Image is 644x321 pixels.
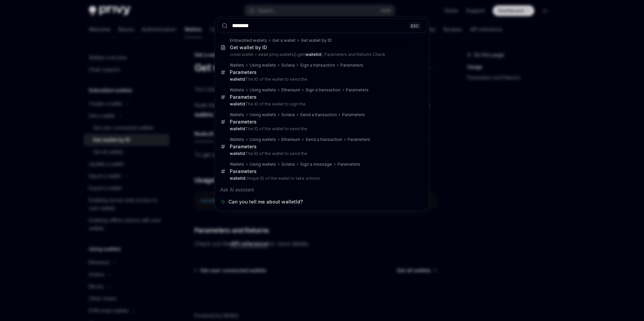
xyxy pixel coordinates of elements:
[300,63,335,68] div: Sign a transaction
[230,45,267,51] div: Get wallet by ID
[337,162,360,167] div: Parameters
[230,112,244,117] div: Wallets
[281,137,300,142] div: Ethereum
[301,38,332,43] div: Get wallet by ID
[230,162,244,167] div: Wallets
[230,77,245,82] b: walletId
[300,162,332,167] div: Sign a message
[230,168,257,174] div: Parameters
[228,198,303,205] span: Can you tell me about walletId?
[342,112,365,117] div: Parameters
[250,63,276,68] div: Using wallets
[230,52,413,57] p: const wallet = await privy.wallets().get( ); Parameters and Returns Check
[230,151,413,156] p: The ID of the wallet to send the
[281,87,300,93] div: Ethereum
[230,126,413,132] p: The ID of the wallet to send the
[230,77,413,82] p: The ID of the wallet to send the
[281,112,295,117] div: Solana
[230,94,257,100] div: Parameters
[300,112,337,117] div: Send a transaction
[217,184,427,196] div: Ask AI assistant
[347,137,370,142] div: Parameters
[230,87,244,93] div: Wallets
[230,101,413,107] p: The ID of the wallet to sign the
[306,137,342,142] div: Send a transaction
[250,137,276,142] div: Using wallets
[230,63,244,68] div: Wallets
[230,176,245,181] b: walletId
[250,112,276,117] div: Using wallets
[230,137,244,142] div: Wallets
[306,52,321,57] b: walletId
[230,69,257,75] div: Parameters
[250,162,276,167] div: Using wallets
[272,38,296,43] div: Get a wallet
[230,144,257,150] div: Parameters
[230,176,413,181] p: Unique ID of the wallet to take actions
[230,101,245,106] b: walletId
[230,151,245,156] b: walletId
[409,22,421,29] div: ESC
[281,162,295,167] div: Solana
[230,38,267,43] div: Embedded wallets
[306,87,340,93] div: Sign a transaction
[340,63,363,68] div: Parameters
[346,87,369,93] div: Parameters
[281,63,295,68] div: Solana
[250,87,276,93] div: Using wallets
[230,126,245,131] b: walletId
[230,119,257,125] div: Parameters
